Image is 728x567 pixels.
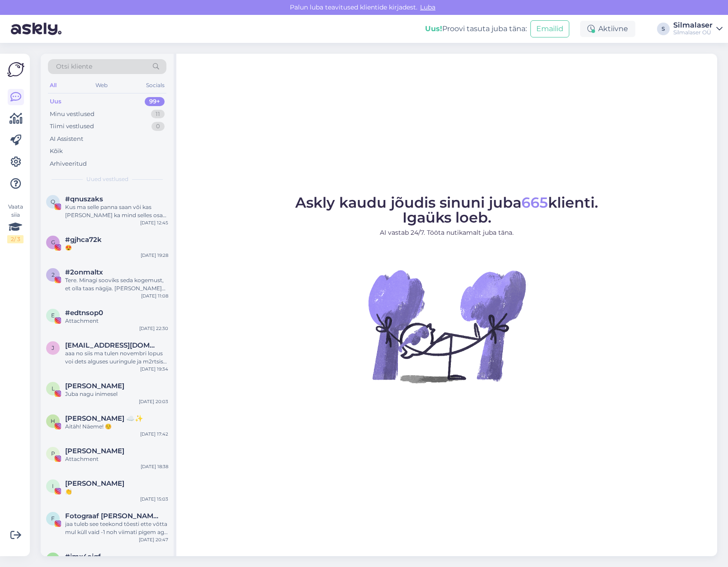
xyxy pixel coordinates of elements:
[52,344,54,351] span: j
[521,194,548,211] span: 665
[65,479,124,488] span: Inger V
[140,431,168,437] div: [DATE] 17:42
[140,219,168,226] div: [DATE] 12:45
[295,228,598,237] p: AI vastab 24/7. Tööta nutikamalt juba täna.
[52,483,54,489] span: I
[425,23,527,34] div: Proovi tasuta juba täna:
[151,122,165,131] div: 0
[673,22,713,29] div: Silmalaser
[52,271,55,278] span: 2
[417,3,438,11] span: Luba
[65,488,168,496] div: 👏
[51,239,55,246] span: g
[65,268,103,276] span: #2onmaltx
[144,79,166,91] div: Socials
[657,23,670,35] div: S
[65,276,168,293] div: Tere. Minagi sooviks seda kogemust, et olla taas nägija. [PERSON_NAME] alates neljandast klassist...
[65,414,143,423] span: helen ☁️✨
[52,385,55,392] span: L
[65,512,159,520] span: Fotograaf Maigi
[295,194,598,226] span: Askly kaudu jõudis sinuni juba klienti. Igaüks loeb.
[65,349,168,366] div: aaa no siis ma tulen novembri lopus voi dets alguses uuringule ja m2rtsis opile kui silm lubab . ...
[65,195,103,203] span: #qnuszaks
[141,293,168,299] div: [DATE] 11:08
[530,20,569,37] button: Emailid
[51,198,55,205] span: q
[65,341,159,349] span: jasmine.mahov@gmail.com
[56,62,92,71] span: Otsi kliente
[86,175,128,183] span: Uued vestlused
[140,366,168,372] div: [DATE] 19:34
[7,203,24,243] div: Vaata siia
[7,235,24,243] div: 2 / 3
[140,496,168,502] div: [DATE] 15:03
[365,245,528,407] img: No Chat active
[65,203,168,219] div: Kus ma selle panna saan või kas [PERSON_NAME] ka mind selles osas aidata?
[65,382,124,390] span: Lisabet Loigu
[51,312,55,319] span: e
[7,61,24,78] img: Askly Logo
[673,22,723,36] a: SilmalaserSilmalaser OÜ
[425,24,442,33] b: Uus!
[139,536,168,543] div: [DATE] 20:47
[48,79,58,91] div: All
[50,97,61,106] div: Uus
[94,79,109,91] div: Web
[151,110,165,119] div: 11
[580,21,635,37] div: Aktiivne
[65,390,168,398] div: Juba nagu inimesel
[50,147,63,156] div: Kõik
[51,450,55,457] span: p
[65,236,102,244] span: #gjhca72k
[141,252,168,259] div: [DATE] 19:28
[65,423,168,431] div: Aitäh! Näeme! ☺️
[50,110,95,119] div: Minu vestlused
[139,398,168,405] div: [DATE] 20:03
[145,97,165,106] div: 99+
[141,463,168,470] div: [DATE] 18:38
[65,317,168,325] div: Attachment
[673,29,713,36] div: Silmalaser OÜ
[65,455,168,463] div: Attachment
[51,515,55,522] span: F
[50,135,83,144] div: AI Assistent
[65,244,168,252] div: 😍
[50,159,87,168] div: Arhiveeritud
[52,556,54,562] span: j
[65,447,124,455] span: pauline lotta
[50,122,94,131] div: Tiimi vestlused
[65,553,101,561] span: #jmx4oigf
[139,325,168,332] div: [DATE] 22:30
[65,309,103,317] span: #edtnsop0
[65,520,168,536] div: jaa tuleb see teekond tõesti ette võtta mul küll vaid -1 noh viimati pigem aga nii mõjutab elus k...
[51,418,55,424] span: h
